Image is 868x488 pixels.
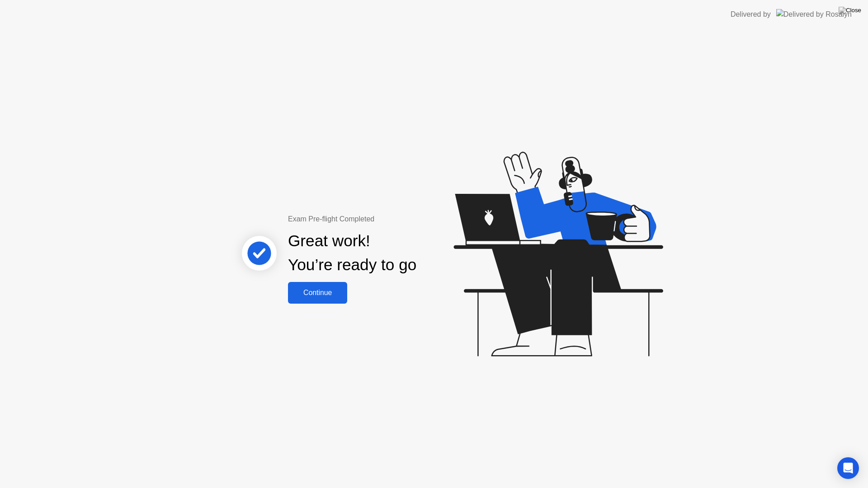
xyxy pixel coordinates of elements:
div: Exam Pre-flight Completed [288,214,475,225]
div: Open Intercom Messenger [837,457,859,479]
img: Delivered by Rosalyn [776,9,852,19]
img: Close [839,7,861,14]
button: Continue [288,282,347,304]
div: Continue [291,289,344,297]
div: Great work! You’re ready to go [288,229,416,277]
div: Delivered by [731,9,771,20]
